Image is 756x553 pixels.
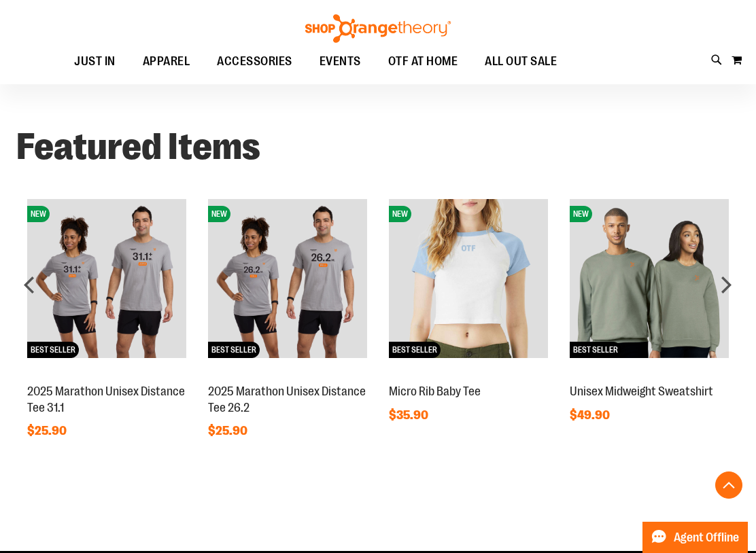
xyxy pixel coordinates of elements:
span: $49.90 [570,408,612,422]
a: Unisex Midweight Sweatshirt [570,385,713,398]
button: Back To Top [715,471,742,499]
span: OTF AT HOME [388,46,458,77]
span: BEST SELLER [389,342,441,358]
img: 2025 Marathon Unisex Distance Tee 31.1 [27,199,186,358]
a: 2025 Marathon Unisex Distance Tee 31.1NEWBEST SELLER [27,370,186,380]
span: APPAREL [143,46,190,77]
div: next [712,271,740,298]
a: 2025 Marathon Unisex Distance Tee 26.2 [208,385,366,414]
span: $35.90 [389,408,430,422]
span: NEW [208,206,230,222]
a: Micro Rib Baby TeeNEWBEST SELLER [389,370,548,380]
span: ACCESSORIES [217,46,292,77]
img: 2025 Marathon Unisex Distance Tee 26.2 [208,199,367,358]
span: BEST SELLER [27,342,79,358]
img: Micro Rib Baby Tee [389,199,548,358]
span: EVENTS [320,46,361,77]
a: Micro Rib Baby Tee [389,385,481,398]
img: Shop Orangetheory [303,14,453,43]
span: NEW [389,206,411,222]
span: $25.90 [27,424,69,438]
span: NEW [570,206,592,222]
span: $25.90 [208,424,250,438]
span: JUST IN [74,46,116,77]
span: BEST SELLER [208,342,260,358]
span: ALL OUT SALE [485,46,557,77]
div: prev [16,271,44,298]
span: NEW [27,206,50,222]
button: Agent Offline [642,522,748,553]
span: Agent Offline [674,531,739,544]
span: BEST SELLER [570,342,621,358]
img: Unisex Midweight Sweatshirt [570,199,729,358]
a: 2025 Marathon Unisex Distance Tee 26.2NEWBEST SELLER [208,370,367,380]
a: 2025 Marathon Unisex Distance Tee 31.1 [27,385,185,414]
strong: Featured Items [16,126,260,168]
a: Unisex Midweight SweatshirtNEWBEST SELLER [570,370,729,380]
